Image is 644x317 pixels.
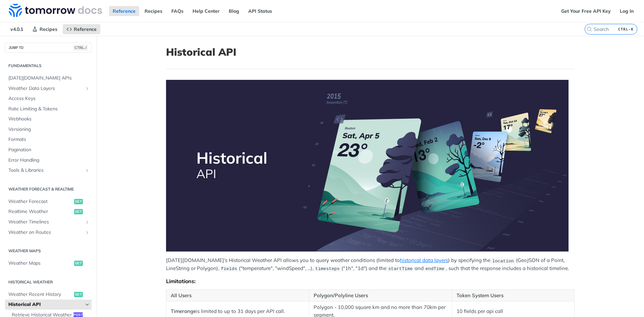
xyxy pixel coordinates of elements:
span: Formats [8,136,90,143]
span: get [74,199,83,204]
span: location [492,258,514,263]
a: Historical APIHide subpages for Historical API [5,300,92,310]
span: timesteps [315,266,340,271]
a: Log In [616,6,637,16]
h2: Weather Maps [5,248,92,254]
span: Pagination [8,147,90,153]
span: Rate Limiting & Tokens [8,106,90,112]
span: get [74,209,83,214]
span: get [74,261,83,266]
span: Versioning [8,126,90,133]
a: Formats [5,135,92,145]
a: Blog [225,6,243,16]
button: Show subpages for Weather Timelines [85,219,90,225]
th: Token System Users [452,289,574,302]
a: Reference [63,24,100,34]
a: Versioning [5,124,92,135]
a: Webhooks [5,114,92,124]
span: Weather Maps [8,260,72,267]
button: JUMP TOCTRL-/ [5,43,92,53]
span: Webhooks [8,116,90,122]
kbd: CTRL-K [616,26,635,33]
img: Tomorrow.io Weather API Docs [9,4,102,17]
th: Polygon/Polyline Users [309,289,452,302]
span: Weather Data Layers [8,85,83,92]
span: Error Handling [8,157,90,164]
span: Tools & Libraries [8,167,83,174]
span: Reference [74,26,97,32]
a: Rate Limiting & Tokens [5,104,92,114]
a: API Status [245,6,276,16]
strong: Timerange [171,308,196,314]
span: Weather Recent History [8,291,72,298]
a: FAQs [168,6,187,16]
a: Weather Data LayersShow subpages for Weather Data Layers [5,84,92,94]
span: v4.0.1 [7,24,27,34]
span: startTime [388,266,413,271]
button: Show subpages for Weather on Routes [85,230,90,235]
h2: Historical Weather [5,279,92,285]
span: [DATE][DOMAIN_NAME] APIs [8,75,90,82]
h2: Fundamentals [5,63,92,69]
a: Error Handling [5,155,92,165]
span: endTime [425,266,444,271]
span: Historical API [8,301,83,308]
button: Hide subpages for Historical API [85,302,90,307]
svg: Search [587,27,592,32]
a: Weather Mapsget [5,258,92,268]
button: Show subpages for Tools & Libraries [85,168,90,173]
a: Realtime Weatherget [5,207,92,217]
span: get [74,292,83,297]
span: Expand image [166,80,575,252]
a: Tools & LibrariesShow subpages for Tools & Libraries [5,165,92,175]
h1: Historical API [166,46,575,58]
a: Reference [109,6,139,16]
span: Weather Timelines [8,219,83,225]
a: Get Your Free API Key [557,6,614,16]
span: Access Keys [8,95,90,102]
a: [DATE][DOMAIN_NAME] APIs [5,73,92,83]
a: Access Keys [5,94,92,104]
p: [DATE][DOMAIN_NAME]'s Historical Weather API allows you to query weather conditions (limited to )... [166,257,575,272]
a: Weather on RoutesShow subpages for Weather on Routes [5,227,92,237]
span: Weather on Routes [8,229,83,236]
a: Recipes [29,24,61,34]
a: Weather TimelinesShow subpages for Weather Timelines [5,217,92,227]
a: Weather Recent Historyget [5,289,92,300]
a: historical data layers [400,257,448,263]
button: Show subpages for Weather Data Layers [85,86,90,91]
span: Realtime Weather [8,208,72,215]
img: Historical-API.png [166,80,569,252]
span: Recipes [40,26,57,32]
div: Limitations: [166,278,575,284]
a: Pagination [5,145,92,155]
h2: Weather Forecast & realtime [5,186,92,192]
a: Recipes [141,6,166,16]
a: Weather Forecastget [5,197,92,207]
span: Weather Forecast [8,198,72,205]
a: Help Center [189,6,223,16]
span: fields [221,266,237,271]
span: CTRL-/ [73,45,88,50]
th: All Users [166,289,309,302]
